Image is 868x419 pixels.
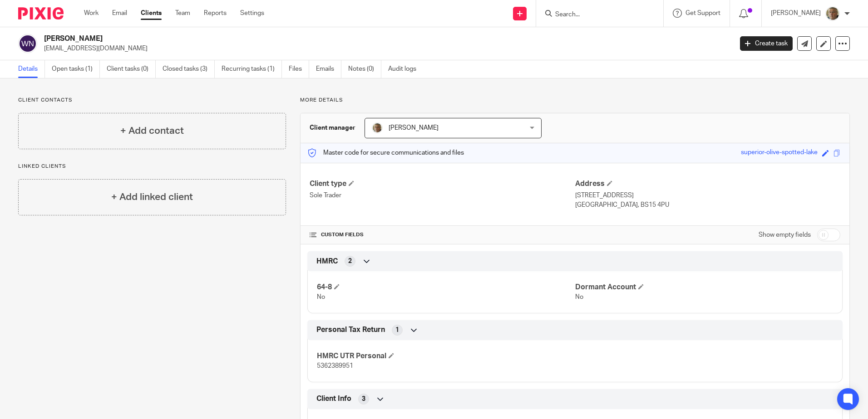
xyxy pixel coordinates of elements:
h2: [PERSON_NAME] [44,34,590,44]
p: Client contacts [18,97,286,104]
img: profile%20pic%204.JPG [825,6,840,21]
h4: 64-8 [317,283,575,292]
h4: Dormant Account [575,283,833,292]
span: HMRC [316,257,338,266]
h4: + Add contact [120,124,184,138]
span: 3 [362,395,365,404]
a: Notes (0) [348,60,381,78]
p: [GEOGRAPHIC_DATA], BS15 4PU [575,200,840,209]
a: Recurring tasks (1) [222,60,282,78]
span: 5362389951 [317,363,353,369]
p: Sole Trader [310,191,575,200]
input: Search [554,11,636,19]
span: 1 [395,326,399,335]
a: Email [112,9,127,18]
h4: Client type [310,179,575,189]
span: No [317,294,325,300]
h4: HMRC UTR Personal [317,351,575,361]
p: [PERSON_NAME] [771,9,821,18]
a: Team [175,9,190,18]
img: svg%3E [18,34,37,53]
span: 2 [348,257,352,266]
a: Client tasks (0) [107,60,156,78]
a: Create task [740,36,793,51]
a: Audit logs [388,60,423,78]
span: [PERSON_NAME] [389,125,439,131]
a: Files [289,60,309,78]
p: Linked clients [18,163,286,170]
a: Settings [240,9,264,18]
h4: + Add linked client [111,190,193,204]
img: Pixie [18,7,64,19]
span: Personal Tax Return [316,325,385,335]
a: Open tasks (1) [52,60,100,78]
a: Reports [204,9,227,18]
span: Client Info [316,394,351,404]
p: [STREET_ADDRESS] [575,191,840,200]
a: Work [84,9,99,18]
h3: Client manager [310,123,355,132]
a: Clients [141,9,162,18]
div: superior-olive-spotted-lake [741,148,818,158]
a: Closed tasks (3) [163,60,215,78]
p: [EMAIL_ADDRESS][DOMAIN_NAME] [44,44,726,53]
h4: CUSTOM FIELDS [310,231,575,239]
span: Get Support [686,10,720,16]
span: No [575,294,583,300]
label: Show empty fields [759,230,811,239]
a: Emails [316,60,341,78]
img: profile%20pic%204.JPG [372,122,383,133]
h4: Address [575,179,840,189]
p: More details [300,97,850,104]
p: Master code for secure communications and files [307,148,464,157]
a: Details [18,60,45,78]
